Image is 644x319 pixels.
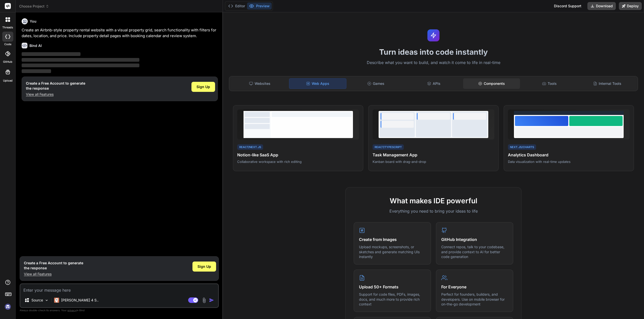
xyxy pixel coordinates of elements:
button: Preview [247,3,272,10]
p: Data visualization with real-time updates [508,159,630,164]
span: Sign Up [197,264,211,269]
div: React/Next.js [237,144,263,150]
label: code [4,42,11,46]
p: View all Features [24,272,83,277]
img: attachment [201,297,207,303]
p: Describe what you want to build, and watch it come to life in real-time [226,59,641,66]
p: Collaborative workspace with rich editing [237,159,359,164]
h4: Notion-like SaaS App [237,152,359,158]
img: Claude 4 Sonnet [54,298,59,303]
label: threads [2,25,13,30]
button: Download [587,2,616,10]
div: Discord Support [551,2,584,10]
p: Support for code files, PDFs, images, docs, and much more to provide rich context [359,292,426,307]
button: Editor [226,3,247,10]
img: icon [209,298,214,303]
p: Create an Airbnb-style property rental website with a visual property grid, search functionality ... [22,27,218,39]
div: React/TypeScript [373,144,404,150]
p: Upload mockups, screenshots, or sketches and generate matching UIs instantly [359,244,426,259]
p: Always double-check its answers. Your in Bind [20,308,219,313]
span: Choose Project [19,4,49,9]
span: ‌ [22,58,139,62]
h1: Create a Free Account to generate the response [24,261,83,271]
h6: Bind AI [29,43,42,48]
div: Web Apps [289,78,346,89]
h4: Upload 50+ Formats [359,284,426,290]
span: privacy [67,309,76,312]
h1: Turn ideas into code instantly [226,47,641,56]
h1: Create a Free Account to generate the response [26,81,85,91]
div: Games [347,78,404,89]
div: Websites [231,78,288,89]
div: Components [463,78,520,89]
label: Upload [3,79,13,83]
h4: Task Management App [373,152,494,158]
h6: You [30,19,36,24]
p: Perfect for founders, builders, and developers. Use on mobile browser for on-the-go development [441,292,508,307]
span: Sign Up [196,84,210,89]
label: GitHub [3,60,12,64]
div: APIs [405,78,462,89]
div: Tools [521,78,578,89]
span: ‌ [22,69,51,73]
p: Source [31,298,43,303]
p: View all Features [26,92,85,97]
span: ‌ [22,52,80,56]
h2: What makes IDE powerful [354,196,513,206]
h4: Analytics Dashboard [508,152,630,158]
p: Connect repos, talk to your codebase, and provide context to AI for better code generation [441,244,508,259]
p: Kanban board with drag-and-drop [373,159,494,164]
span: ‌ [22,63,139,67]
p: Everything you need to bring your ideas to life [354,208,513,214]
h4: Create from Images [359,236,426,242]
button: Deploy [619,2,642,10]
h4: GitHub Integration [441,236,508,242]
div: Internal Tools [579,78,636,89]
img: Pick Models [45,298,49,302]
img: signin [4,302,12,311]
h4: For Everyone [441,284,508,290]
p: [PERSON_NAME] 4 S.. [61,298,99,303]
div: Next.js/Charts [508,144,536,150]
